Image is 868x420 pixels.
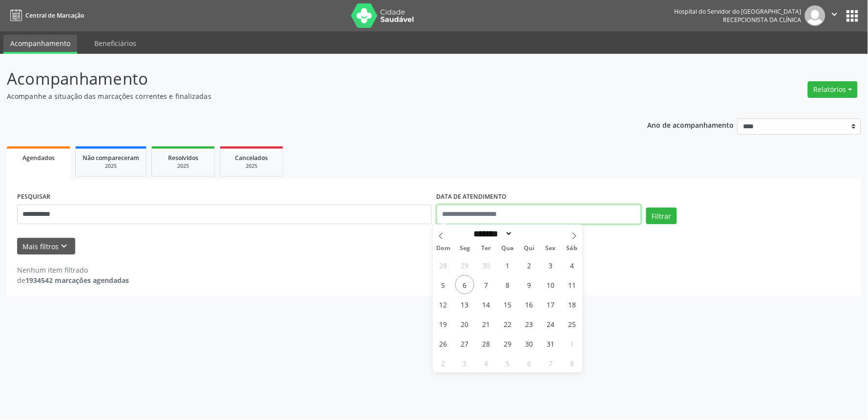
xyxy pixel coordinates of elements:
[541,275,560,294] span: Outubro 10, 2025
[477,256,496,275] span: Setembro 30, 2025
[520,353,539,373] span: Novembro 6, 2025
[455,256,474,275] span: Setembro 29, 2025
[541,314,560,333] span: Outubro 24, 2025
[498,275,517,294] span: Outubro 8, 2025
[17,275,129,285] div: de
[434,334,453,353] span: Outubro 26, 2025
[59,241,70,252] i: keyboard_arrow_down
[7,67,605,91] p: Acompanhamento
[87,35,143,52] a: Beneficiários
[498,353,517,373] span: Novembro 5, 2025
[470,229,513,239] select: Month
[805,5,826,26] img: img
[541,295,560,314] span: Outubro 17, 2025
[498,295,517,314] span: Outubro 15, 2025
[455,334,474,353] span: Outubro 27, 2025
[563,256,582,275] span: Outubro 4, 2025
[497,245,519,252] span: Qua
[829,9,840,20] i: 
[477,314,496,333] span: Outubro 21, 2025
[17,189,50,205] label: PESQUISAR
[498,256,517,275] span: Outubro 1, 2025
[808,81,858,98] button: Relatórios
[437,189,507,205] label: DATA DE ATENDIMENTO
[563,334,582,353] span: Novembro 1, 2025
[477,295,496,314] span: Outubro 14, 2025
[454,245,476,252] span: Seg
[520,334,539,353] span: Outubro 30, 2025
[25,11,84,20] span: Central de Marcação
[455,353,474,373] span: Novembro 3, 2025
[7,7,84,23] a: Central de Marcação
[646,208,677,224] button: Filtrar
[159,163,208,170] div: 2025
[22,154,55,162] span: Agendados
[498,334,517,353] span: Outubro 29, 2025
[513,229,545,239] input: Year
[7,91,605,101] p: Acompanhe a situação das marcações correntes e finalizadas
[675,7,802,16] div: Hospital do Servidor do [GEOGRAPHIC_DATA]
[563,353,582,373] span: Novembro 8, 2025
[498,314,517,333] span: Outubro 22, 2025
[520,256,539,275] span: Outubro 2, 2025
[477,334,496,353] span: Outubro 28, 2025
[434,295,453,314] span: Outubro 12, 2025
[518,245,540,252] span: Qui
[541,256,560,275] span: Outubro 3, 2025
[844,7,861,24] button: apps
[477,275,496,294] span: Outubro 7, 2025
[17,238,75,255] button: Mais filtroskeyboard_arrow_down
[168,154,198,162] span: Resolvidos
[648,118,734,131] p: Ano de acompanhamento
[563,295,582,314] span: Outubro 18, 2025
[541,334,560,353] span: Outubro 31, 2025
[540,245,561,252] span: Sex
[520,295,539,314] span: Outubro 16, 2025
[433,245,454,252] span: Dom
[520,314,539,333] span: Outubro 23, 2025
[227,163,276,170] div: 2025
[25,276,129,285] strong: 1934542 marcações agendadas
[541,353,560,373] span: Novembro 7, 2025
[434,314,453,333] span: Outubro 19, 2025
[17,265,129,275] div: Nenhum item filtrado
[561,245,583,252] span: Sáb
[563,314,582,333] span: Outubro 25, 2025
[434,256,453,275] span: Setembro 28, 2025
[520,275,539,294] span: Outubro 9, 2025
[455,295,474,314] span: Outubro 13, 2025
[477,353,496,373] span: Novembro 4, 2025
[3,35,77,54] a: Acompanhamento
[434,275,453,294] span: Outubro 5, 2025
[563,275,582,294] span: Outubro 11, 2025
[83,154,139,162] span: Não compareceram
[235,154,268,162] span: Cancelados
[455,275,474,294] span: Outubro 6, 2025
[434,353,453,373] span: Novembro 2, 2025
[723,16,802,24] span: Recepcionista da clínica
[83,163,139,170] div: 2025
[826,5,844,26] button: 
[476,245,497,252] span: Ter
[455,314,474,333] span: Outubro 20, 2025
